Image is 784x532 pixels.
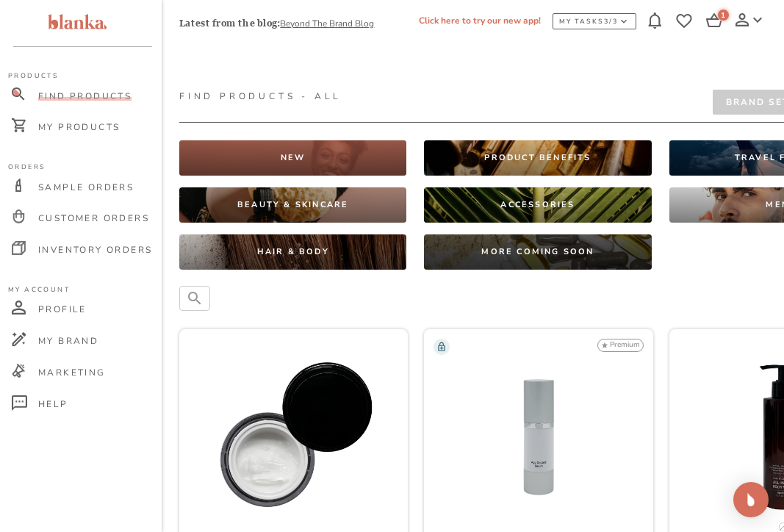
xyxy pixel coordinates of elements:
a: 1 [706,13,724,35]
p: NEW [281,152,306,164]
a: Beyond The Brand Blog [280,18,374,29]
p: Find Products - all [179,90,342,103]
button: MY TASKS3/3 [553,13,636,29]
p: ACCESSORIES [500,199,575,211]
p: BEAUTY & SKINCARE [237,199,348,211]
p: PRODUCT BENEFITS [484,152,591,164]
p: Latest from the blog: [179,17,280,30]
p: MORE COMING SOON [481,246,594,258]
div: Open Intercom Messenger [733,482,769,517]
div: MY TASKS 3 /3 [559,17,618,26]
div: Premium [597,339,644,352]
div: 1 [717,9,730,21]
a: Click here to try our new app! [419,15,541,26]
p: HAIR & BODY [257,246,329,258]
